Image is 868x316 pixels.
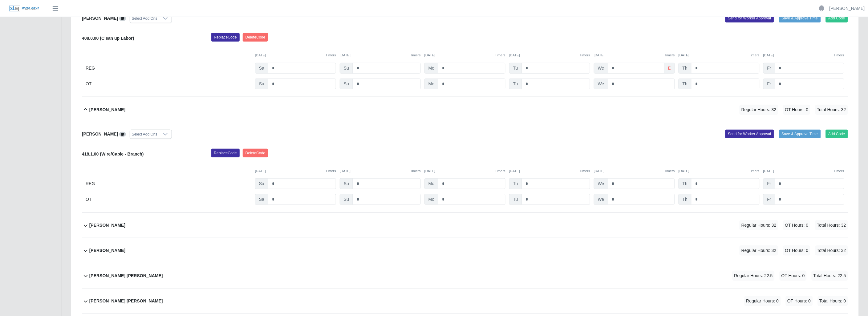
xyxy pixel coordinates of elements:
[594,178,608,189] span: We
[744,296,781,306] span: Regular Hours: 0
[82,36,134,41] b: 408.0.00 (Clean up Labor)
[340,63,353,74] span: Su
[763,168,844,174] div: [DATE]
[255,194,268,205] span: Sa
[829,5,865,12] a: [PERSON_NAME]
[89,298,163,304] b: [PERSON_NAME] [PERSON_NAME]
[815,105,848,115] span: Total Hours: 32
[779,130,821,138] button: Save & Approve Time
[82,132,118,136] b: [PERSON_NAME]
[783,105,810,115] span: OT Hours: 0
[763,53,844,58] div: [DATE]
[679,63,692,74] span: Th
[82,152,144,156] b: 418.1.00 (Wire/Cable - Branch)
[89,273,163,279] b: [PERSON_NAME] [PERSON_NAME]
[340,178,353,189] span: Su
[826,130,848,138] button: Add Code
[594,79,608,89] span: We
[9,5,39,12] img: SLM Logo
[594,63,608,74] span: We
[783,220,810,230] span: OT Hours: 0
[211,149,240,157] button: ReplaceCode
[424,194,438,205] span: Mo
[119,16,126,21] a: View/Edit Notes
[410,168,421,174] button: Timers
[424,178,438,189] span: Mo
[668,65,671,71] b: e
[495,53,505,58] button: Timers
[740,105,778,115] span: Regular Hours: 32
[780,271,807,281] span: OT Hours: 0
[834,53,844,58] button: Timers
[664,168,675,174] button: Timers
[340,79,353,89] span: Su
[119,132,126,136] a: View/Edit Notes
[580,168,590,174] button: Timers
[255,63,268,74] span: Sa
[130,14,159,23] div: Select Add Ons
[679,168,760,174] div: [DATE]
[509,53,590,58] div: [DATE]
[340,194,353,205] span: Su
[340,168,421,174] div: [DATE]
[779,14,821,22] button: Save & Approve Time
[243,33,268,42] button: DeleteCode
[326,53,336,58] button: Timers
[89,222,125,229] b: [PERSON_NAME]
[664,53,675,58] button: Timers
[89,247,125,254] b: [PERSON_NAME]
[424,79,438,89] span: Mo
[749,168,760,174] button: Timers
[82,16,118,21] b: [PERSON_NAME]
[679,194,692,205] span: Th
[255,168,336,174] div: [DATE]
[679,53,760,58] div: [DATE]
[826,14,848,22] button: Add Code
[594,168,675,174] div: [DATE]
[763,194,775,205] span: Fr
[732,271,775,281] span: Regular Hours: 22.5
[86,194,251,205] div: OT
[130,130,159,139] div: Select Add Ons
[740,245,778,256] span: Regular Hours: 32
[326,168,336,174] button: Timers
[82,97,848,122] button: [PERSON_NAME] Regular Hours: 32 OT Hours: 0 Total Hours: 32
[255,178,268,189] span: Sa
[509,63,522,74] span: Tu
[580,53,590,58] button: Timers
[82,289,848,314] button: [PERSON_NAME] [PERSON_NAME] Regular Hours: 0 OT Hours: 0 Total Hours: 0
[725,130,774,138] button: Send for Worker Approval
[749,53,760,58] button: Timers
[86,63,251,74] div: REG
[82,238,848,263] button: [PERSON_NAME] Regular Hours: 32 OT Hours: 0 Total Hours: 32
[211,33,240,42] button: ReplaceCode
[424,53,505,58] div: [DATE]
[424,63,438,74] span: Mo
[86,79,251,89] div: OT
[763,178,775,189] span: Fr
[509,178,522,189] span: Tu
[82,213,848,238] button: [PERSON_NAME] Regular Hours: 32 OT Hours: 0 Total Hours: 32
[86,178,251,189] div: REG
[594,53,675,58] div: [DATE]
[255,53,336,58] div: [DATE]
[725,14,774,22] button: Send for Worker Approval
[509,194,522,205] span: Tu
[509,168,590,174] div: [DATE]
[740,220,778,230] span: Regular Hours: 32
[410,53,421,58] button: Timers
[495,168,505,174] button: Timers
[679,178,692,189] span: Th
[509,79,522,89] span: Tu
[783,245,810,256] span: OT Hours: 0
[340,53,421,58] div: [DATE]
[815,220,848,230] span: Total Hours: 32
[594,194,608,205] span: We
[679,79,692,89] span: Th
[834,168,844,174] button: Timers
[812,271,848,281] span: Total Hours: 22.5
[763,63,775,74] span: Fr
[786,296,813,306] span: OT Hours: 0
[89,107,125,113] b: [PERSON_NAME]
[82,263,848,288] button: [PERSON_NAME] [PERSON_NAME] Regular Hours: 22.5 OT Hours: 0 Total Hours: 22.5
